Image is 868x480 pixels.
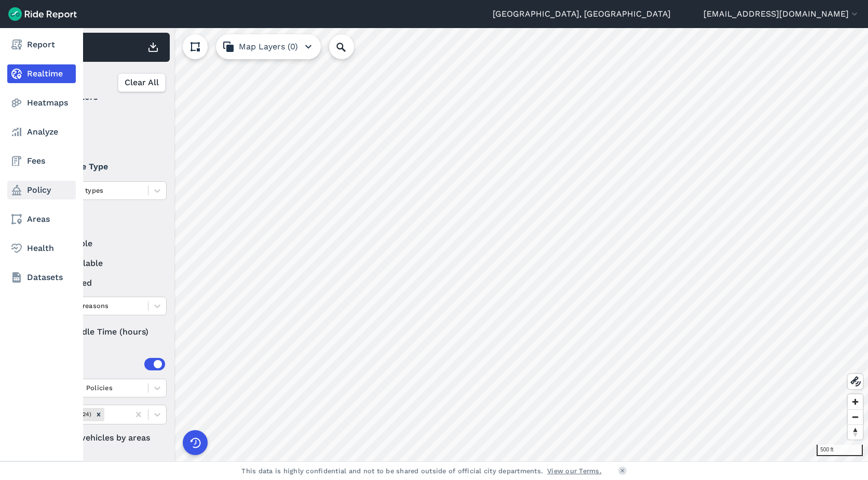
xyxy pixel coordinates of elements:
label: unavailable [42,257,167,270]
div: Areas [56,358,165,370]
button: Zoom in [848,394,863,409]
a: [GEOGRAPHIC_DATA], [GEOGRAPHIC_DATA] [493,8,671,20]
summary: Areas [42,350,165,379]
span: Clear All [125,76,159,89]
a: Health [7,239,76,258]
a: Policy [7,181,76,199]
a: Heatmaps [7,94,76,112]
a: Datasets [7,268,76,287]
label: Spin [42,131,167,144]
label: Filter vehicles by areas [42,432,167,444]
div: Filter [38,66,170,99]
input: Search Location or Vehicles [329,34,371,59]
button: Reset bearing to north [848,424,863,439]
a: Realtime [7,64,76,83]
button: Clear All [118,73,166,92]
button: [EMAIL_ADDRESS][DOMAIN_NAME] [703,8,860,20]
img: Ride Report [8,7,77,21]
a: View our Terms. [547,466,602,476]
button: Map Layers (0) [216,34,321,59]
div: Idle Time (hours) [42,323,167,341]
div: 500 ft [817,445,863,456]
a: Areas [7,210,76,229]
a: Fees [7,152,76,170]
button: Zoom out [848,409,863,424]
canvas: Map [33,28,868,461]
summary: Vehicle Type [42,152,165,181]
div: Remove Zone 5 (2024) [93,408,104,421]
a: Report [7,35,76,54]
label: Lime [42,112,167,124]
label: available [42,237,167,250]
summary: Status [42,208,165,237]
label: reserved [42,277,167,289]
a: Analyze [7,123,76,141]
